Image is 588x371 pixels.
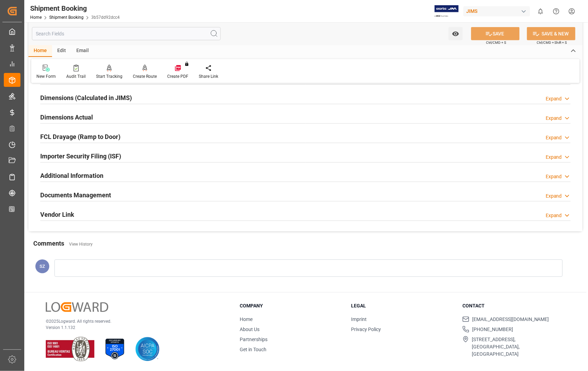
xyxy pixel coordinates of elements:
[240,347,266,352] a: Get in Touch
[46,302,108,312] img: Logward Logo
[463,6,530,16] div: JIMS
[463,5,533,18] button: JIMS
[351,302,454,310] h3: Legal
[546,154,562,161] div: Expand
[548,3,564,19] button: Help Center
[351,316,367,322] a: Imprint
[546,115,562,122] div: Expand
[240,302,342,310] h3: Company
[240,337,267,342] a: Partnerships
[96,73,122,80] div: Start Tracking
[472,316,549,323] span: [EMAIL_ADDRESS][DOMAIN_NAME]
[71,45,94,57] div: Email
[472,326,513,333] span: [PHONE_NUMBER]
[435,5,459,17] img: Exertis%20JAM%20-%20Email%20Logo.jpg_1722504956.jpg
[36,73,56,80] div: New Form
[472,336,565,358] span: [STREET_ADDRESS], [GEOGRAPHIC_DATA], [GEOGRAPHIC_DATA]
[30,3,120,14] div: Shipment Booking
[199,73,218,80] div: Share Link
[46,337,94,361] img: ISO 9001 & ISO 14001 Certification
[240,327,259,332] a: About Us
[40,190,111,200] h2: Documents Management
[32,27,221,40] input: Search Fields
[546,134,562,141] div: Expand
[33,239,64,248] h2: Comments
[46,324,222,331] p: Version 1.1.132
[240,316,253,322] a: Home
[133,73,157,80] div: Create Route
[537,40,567,45] span: Ctrl/CMD + Shift + S
[449,27,463,40] button: open menu
[486,40,506,45] span: Ctrl/CMD + S
[49,15,84,20] a: Shipment Booking
[135,337,160,361] img: AICPA SOC
[40,171,103,180] h2: Additional Information
[103,337,127,361] img: ISO 27001 Certification
[527,27,576,40] button: SAVE & NEW
[462,302,565,310] h3: Contact
[40,151,121,161] h2: Importer Security Filing (ISF)
[69,242,93,247] a: View History
[40,93,132,102] h2: Dimensions (Calculated in JIMS)
[546,95,562,102] div: Expand
[40,132,120,141] h2: FCL Drayage (Ramp to Door)
[66,73,86,80] div: Audit Trail
[40,210,74,219] h2: Vendor Link
[46,318,222,324] p: © 2025 Logward. All rights reserved.
[546,173,562,180] div: Expand
[546,192,562,200] div: Expand
[40,264,45,269] span: SZ
[533,3,548,19] button: show 0 new notifications
[351,327,381,332] a: Privacy Policy
[471,27,520,40] button: SAVE
[30,15,42,20] a: Home
[546,212,562,219] div: Expand
[28,45,52,57] div: Home
[40,113,93,122] h2: Dimensions Actual
[52,45,71,57] div: Edit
